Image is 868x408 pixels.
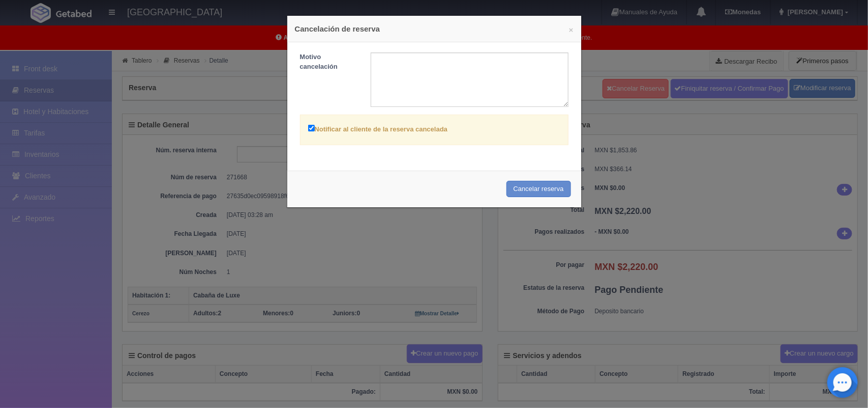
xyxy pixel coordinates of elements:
label: Motivo cancelación [292,52,364,71]
h4: Cancelación de reserva [295,23,574,34]
input: Notificar al cliente de la reserva cancelada [308,125,315,131]
button: Cancelar reserva [506,181,571,198]
label: Notificar al cliente de la reserva cancelada [308,123,448,134]
button: × [569,26,574,34]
